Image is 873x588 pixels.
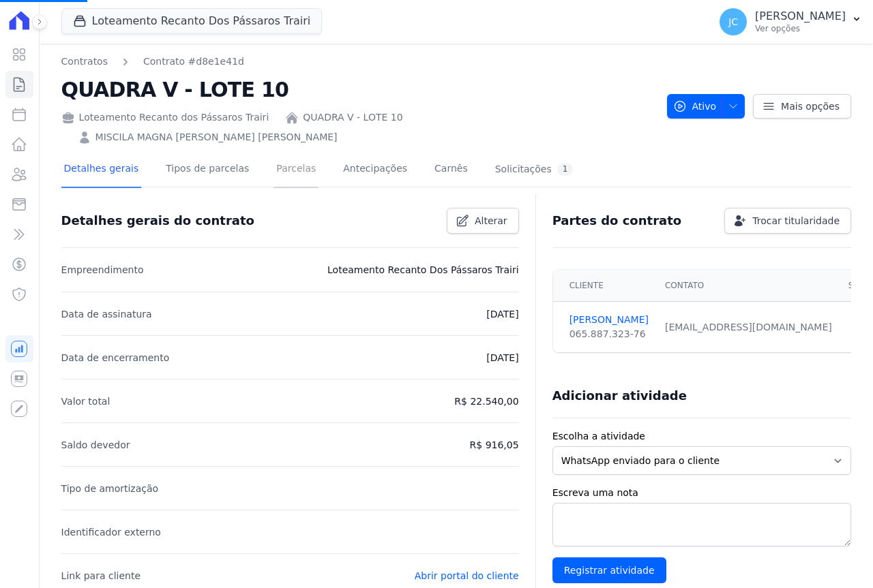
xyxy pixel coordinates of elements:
[552,557,666,583] input: Registrar atividade
[752,214,840,228] span: Trocar titularidade
[61,262,144,278] p: Empreendimento
[667,94,745,119] button: Ativo
[753,94,851,119] a: Mais opções
[552,429,851,444] label: Escolha a atividade
[61,55,656,69] nav: Breadcrumb
[470,437,519,453] p: R$ 916,05
[61,110,269,125] div: Loteamento Recanto dos Pássaros Trairi
[728,17,738,27] span: JC
[61,55,108,69] a: Contratos
[475,214,507,228] span: Alterar
[61,152,142,188] a: Detalhes gerais
[552,213,682,229] h3: Partes do contrato
[340,152,410,188] a: Antecipações
[327,262,519,278] p: Loteamento Recanto Dos Pássaros Trairi
[486,306,518,322] p: [DATE]
[61,568,140,584] p: Link para cliente
[569,327,649,341] div: 065.887.323-76
[657,270,840,302] th: Contato
[61,350,170,366] p: Data de encerramento
[557,163,574,176] div: 1
[486,350,518,366] p: [DATE]
[61,480,159,497] p: Tipo de amortização
[755,23,846,34] p: Ver opções
[273,152,319,188] a: Parcelas
[495,163,574,176] div: Solicitações
[552,388,687,404] h3: Adicionar atividade
[553,270,657,302] th: Cliente
[143,55,244,69] a: Contrato #d8e1e41d
[454,393,518,409] p: R$ 22.540,00
[447,208,519,234] a: Alterar
[61,524,161,540] p: Identificador externo
[303,110,402,125] a: QUADRA V - LOTE 10
[61,8,323,34] button: Loteamento Recanto Dos Pássaros Trairi
[569,313,649,327] a: [PERSON_NAME]
[61,55,244,69] nav: Breadcrumb
[163,152,252,188] a: Tipos de parcelas
[724,208,851,234] a: Trocar titularidade
[61,74,656,105] h2: QUADRA V - LOTE 10
[781,99,840,113] span: Mais opções
[61,437,130,453] p: Saldo devedor
[95,130,338,144] a: MISCILA MAGNA [PERSON_NAME] [PERSON_NAME]
[415,570,519,581] a: Abrir portal do cliente
[492,152,576,188] a: Solicitações1
[432,152,471,188] a: Carnês
[552,486,851,500] label: Escreva uma nota
[665,320,832,335] div: [EMAIL_ADDRESS][DOMAIN_NAME]
[61,393,110,409] p: Valor total
[673,94,717,119] span: Ativo
[755,10,846,23] p: [PERSON_NAME]
[61,306,152,322] p: Data de assinatura
[61,213,254,229] h3: Detalhes gerais do contrato
[709,3,873,41] button: JC [PERSON_NAME] Ver opções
